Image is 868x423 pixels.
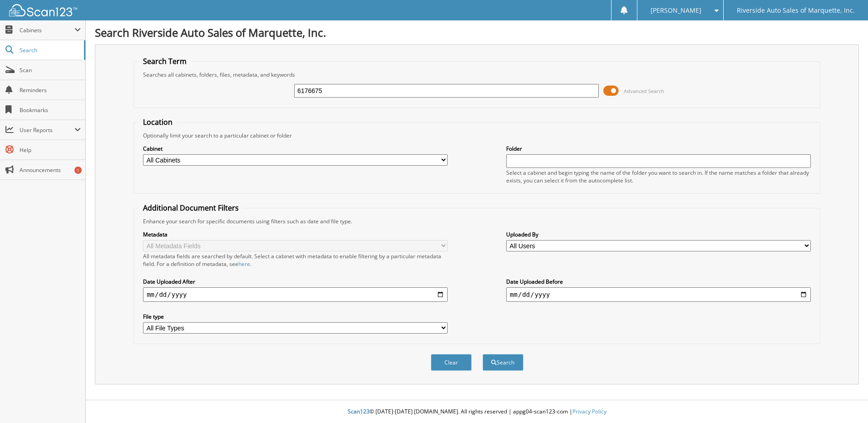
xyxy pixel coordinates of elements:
[138,56,191,66] legend: Search Term
[506,231,811,238] label: Uploaded By
[651,8,701,13] span: [PERSON_NAME]
[9,4,77,16] img: scan123-logo-white.svg
[20,66,81,74] span: Scan
[506,287,811,302] input: end
[20,166,81,174] span: Announcements
[20,86,81,94] span: Reminders
[143,145,448,152] label: Cabinet
[431,354,472,371] button: Clear
[143,252,448,268] div: All metadata fields are searched by default. Select a cabinet with metadata to enable filtering b...
[572,408,607,415] a: Privacy Policy
[20,126,74,134] span: User Reports
[95,25,859,40] h1: Search Riverside Auto Sales of Marquette, Inc.
[86,401,868,423] div: © [DATE]-[DATE] [DOMAIN_NAME]. All rights reserved | appg04-scan123-com |
[737,8,855,13] span: Riverside Auto Sales of Marquette, Inc.
[506,169,811,184] div: Select a cabinet and begin typing the name of the folder you want to search in. If the name match...
[20,146,81,154] span: Help
[138,117,177,127] legend: Location
[506,278,811,285] label: Date Uploaded Before
[20,26,74,34] span: Cabinets
[138,217,815,225] div: Enhance your search for specific documents using filters such as date and file type.
[143,231,448,238] label: Metadata
[20,106,81,114] span: Bookmarks
[20,46,79,54] span: Search
[506,145,811,152] label: Folder
[624,88,664,94] span: Advanced Search
[138,132,815,139] div: Optionally limit your search to a particular cabinet or folder
[138,71,815,79] div: Searches all cabinets, folders, files, metadata, and keywords
[143,313,448,320] label: File type
[138,203,243,213] legend: Additional Document Filters
[74,167,82,174] div: 1
[238,260,250,268] a: here
[348,408,370,415] span: Scan123
[143,278,448,285] label: Date Uploaded After
[483,354,523,371] button: Search
[143,287,448,302] input: start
